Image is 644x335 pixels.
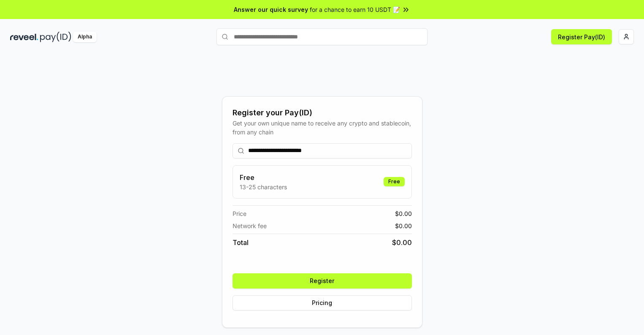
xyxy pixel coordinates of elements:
[395,209,412,218] span: $ 0.00
[73,32,97,42] div: Alpha
[384,177,405,186] div: Free
[310,5,400,14] span: for a chance to earn 10 USDT 📝
[233,237,249,248] span: Total
[233,295,412,310] button: Pricing
[233,119,412,136] div: Get your own unique name to receive any crypto and stablecoin, from any chain
[233,221,267,230] span: Network fee
[240,172,287,182] h3: Free
[10,32,38,42] img: reveel_dark
[233,273,412,289] button: Register
[240,182,287,191] p: 13-25 characters
[40,32,71,42] img: pay_id
[392,237,412,248] span: $ 0.00
[395,221,412,230] span: $ 0.00
[234,5,308,14] span: Answer our quick survey
[551,29,612,44] button: Register Pay(ID)
[233,209,246,218] span: Price
[233,107,412,119] div: Register your Pay(ID)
